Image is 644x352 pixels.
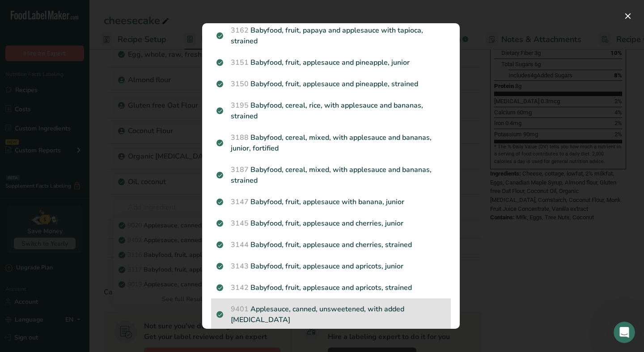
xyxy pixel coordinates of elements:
[216,79,445,89] p: Babyfood, fruit, applesauce and pineapple, strained
[231,79,249,89] span: 3150
[216,282,445,293] p: Babyfood, fruit, applesauce and apricots, strained
[231,240,249,250] span: 3144
[216,57,445,68] p: Babyfood, fruit, applesauce and pineapple, junior
[231,197,249,207] span: 3147
[231,304,249,314] span: 9401
[231,261,249,271] span: 3143
[216,197,445,207] p: Babyfood, fruit, applesauce with banana, junior
[231,218,249,228] span: 3145
[231,165,249,175] span: 3187
[231,133,249,142] span: 3188
[216,164,445,186] p: Babyfood, cereal, mixed, with applesauce and bananas, strained
[216,261,445,272] p: Babyfood, fruit, applesauce and apricots, junior
[216,304,445,325] p: Applesauce, canned, unsweetened, with added [MEDICAL_DATA]
[216,239,445,250] p: Babyfood, fruit, applesauce and cherries, strained
[216,132,445,154] p: Babyfood, cereal, mixed, with applesauce and bananas, junior, fortified
[216,25,445,46] p: Babyfood, fruit, papaya and applesauce with tapioca, strained
[231,101,249,110] span: 3195
[231,25,249,35] span: 3162
[231,58,249,67] span: 3151
[231,283,249,293] span: 3142
[216,100,445,122] p: Babyfood, cereal, rice, with applesauce and bananas, strained
[614,322,635,343] iframe: Intercom live chat
[216,218,445,229] p: Babyfood, fruit, applesauce and cherries, junior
